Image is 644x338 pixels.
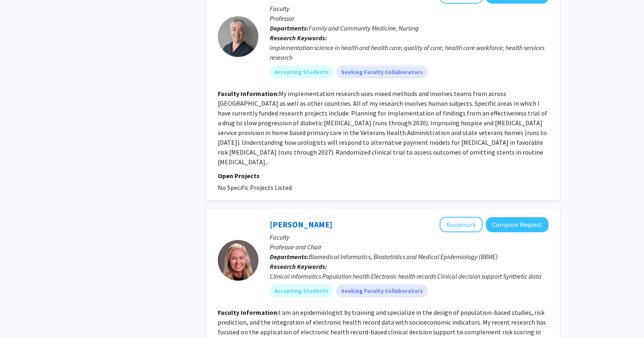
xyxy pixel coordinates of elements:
[270,34,327,42] b: Research Keywords:
[270,24,309,32] b: Departments:
[270,271,549,281] div: Clinical informatics Population health Electronic health records Clinical decision support Synthe...
[270,43,549,62] div: implementation science in health and health care; quality of care; health care workforce; health ...
[309,253,498,261] span: Biomedical Informatics, Biostatistics and Medical Epidemiology (BBME)
[270,284,333,297] mat-chip: Accepting Students
[309,24,419,32] span: Family and Community Medicine, Nursing
[270,13,549,23] p: Professor
[218,171,549,181] p: Open Projects
[218,89,547,166] fg-read-more: My implementation research uses mixed methods and involves teams from across [GEOGRAPHIC_DATA] as...
[218,183,292,192] span: No Specific Projects Listed
[440,217,483,232] button: Add Randi Foraker to Bookmarks
[270,242,549,252] p: Professor and Chair
[270,262,327,270] b: Research Keywords:
[336,65,428,79] mat-chip: Seeking Faculty Collaborators
[486,217,549,232] button: Compose Request to Randi Foraker
[270,232,549,242] p: Faculty
[218,89,279,98] b: Faculty Information:
[6,301,35,332] iframe: Chat
[270,219,332,229] a: [PERSON_NAME]
[270,253,309,261] b: Departments:
[270,4,549,13] p: Faculty
[336,284,428,297] mat-chip: Seeking Faculty Collaborators
[270,65,333,79] mat-chip: Accepting Students
[218,308,279,316] b: Faculty Information:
